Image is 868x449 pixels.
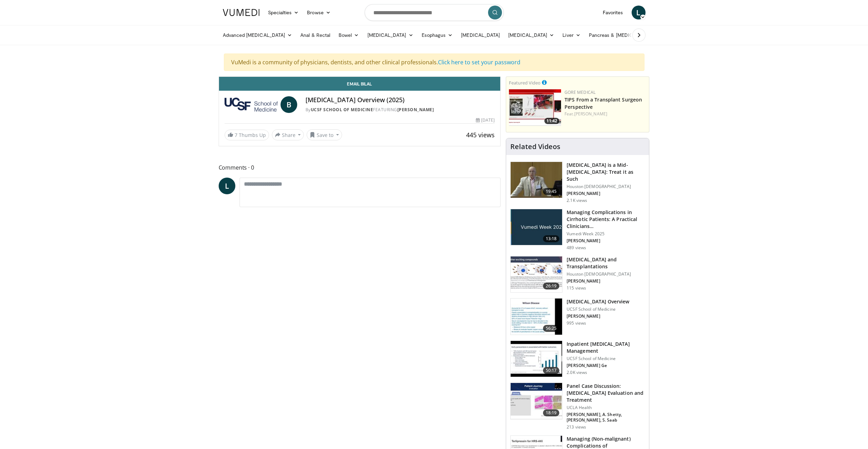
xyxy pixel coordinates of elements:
span: 11:42 [544,118,559,124]
p: 115 views [567,285,586,291]
a: 26:19 [MEDICAL_DATA] and Transplantations Houston [DEMOGRAPHIC_DATA] [PERSON_NAME] 115 views [510,256,645,293]
p: UCLA Health [567,405,645,410]
a: Gore Medical [565,89,595,95]
h4: [MEDICAL_DATA] Overview (2025) [306,96,495,104]
span: 19:45 [543,188,560,195]
p: Vumedi Week 2025 [567,231,645,237]
img: 77208a6b-4a18-4c98-9158-6257ef2e2591.150x105_q85_crop-smart_upscale.jpg [511,299,562,335]
p: 2.1K views [567,198,587,203]
p: 489 views [567,245,586,251]
p: [PERSON_NAME] [567,191,645,196]
a: B [281,96,297,113]
div: By FEATURING [306,107,495,113]
a: Anal & Rectal [296,28,334,42]
a: Browse [303,6,335,19]
a: Pancreas & [MEDICAL_DATA] [585,28,666,42]
button: Save to [307,129,342,140]
h3: [MEDICAL_DATA] is a Mid-[MEDICAL_DATA]: Treat it as Such [567,162,645,182]
img: VuMedi Logo [223,9,260,16]
button: Share [272,129,304,140]
span: 445 views [466,131,495,139]
a: Bowel [334,28,363,42]
a: L [219,178,235,194]
div: VuMedi is a community of physicians, dentists, and other clinical professionals. [224,54,644,71]
input: Search topics, interventions [365,4,504,21]
a: Liver [558,28,584,42]
a: 7 Thumbs Up [225,130,269,140]
a: Esophagus [417,28,457,42]
a: 19:45 [MEDICAL_DATA] is a Mid-[MEDICAL_DATA]: Treat it as Such Houston [DEMOGRAPHIC_DATA] [PERSON... [510,162,645,203]
img: 4003d3dc-4d84-4588-a4af-bb6b84f49ae6.150x105_q85_crop-smart_upscale.jpg [509,89,561,126]
a: [PERSON_NAME] [574,111,607,117]
h3: [MEDICAL_DATA] Overview [567,298,629,305]
img: 34bb0346-d279-4437-9b2c-ab8b102c2f58.150x105_q85_crop-smart_upscale.jpg [511,383,562,419]
a: [MEDICAL_DATA] [457,28,504,42]
div: Feat. [565,111,646,117]
h3: Managing Complications in Cirrhotic Patients: A Practical Clinicians… [567,209,645,230]
p: Houston [DEMOGRAPHIC_DATA] [567,184,645,189]
p: 995 views [567,320,586,326]
a: 13:18 Managing Complications in Cirrhotic Patients: A Practical Clinicians… Vumedi Week 2025 [PER... [510,209,645,251]
span: 50:17 [543,367,560,374]
span: 18:19 [543,409,560,416]
a: 56:25 [MEDICAL_DATA] Overview UCSF School of Medicine [PERSON_NAME] 995 views [510,298,645,335]
a: Specialties [264,6,303,19]
a: [PERSON_NAME] [397,107,434,113]
a: 11:42 [509,89,561,126]
a: [MEDICAL_DATA] [504,28,558,42]
a: [MEDICAL_DATA] [363,28,417,42]
a: Favorites [599,6,627,19]
span: 13:18 [543,235,560,242]
a: 18:19 Panel Case Discussion: [MEDICAL_DATA] Evaluation and Treatment UCLA Health [PERSON_NAME], A... [510,383,645,430]
p: [PERSON_NAME] [567,238,645,244]
p: [PERSON_NAME] Ge [567,363,645,368]
h4: Related Videos [510,142,560,151]
p: 213 views [567,424,586,430]
a: 50:17 Inpatient [MEDICAL_DATA] Management UCSF School of Medicine [PERSON_NAME] Ge 2.0K views [510,341,645,377]
span: 56:25 [543,325,560,332]
img: 747e94ab-1cae-4bba-8046-755ed87a7908.150x105_q85_crop-smart_upscale.jpg [511,162,562,198]
img: UCSF School of Medicine [225,96,278,113]
p: Houston [DEMOGRAPHIC_DATA] [567,271,645,277]
div: [DATE] [476,117,495,123]
small: Featured Video [509,80,541,86]
span: 26:19 [543,283,560,289]
a: Click here to set your password [438,58,520,66]
a: UCSF School of Medicine [311,107,373,113]
p: [PERSON_NAME] [567,278,645,284]
span: 7 [235,132,237,138]
h3: Inpatient [MEDICAL_DATA] Management [567,341,645,354]
h3: [MEDICAL_DATA] and Transplantations [567,256,645,270]
p: 2.0K views [567,370,587,375]
a: Advanced [MEDICAL_DATA] [219,28,297,42]
p: [PERSON_NAME] [567,313,629,319]
a: TIPS From a Transplant Surgeon Perspective [565,96,642,110]
img: b79064c7-a40b-4262-95d7-e83347a42cae.jpg.150x105_q85_crop-smart_upscale.jpg [511,209,562,245]
a: L [632,6,646,19]
a: Email Bilal [219,77,501,91]
h3: Panel Case Discussion: [MEDICAL_DATA] Evaluation and Treatment [567,383,645,403]
img: 8ff36d68-c5b4-45d1-8238-b4e55942bc01.150x105_q85_crop-smart_upscale.jpg [511,256,562,293]
p: UCSF School of Medicine [567,307,629,312]
p: [PERSON_NAME], A. Shetty, [PERSON_NAME], S. Saab [567,412,645,423]
span: Comments 0 [219,163,501,172]
p: UCSF School of Medicine [567,356,645,361]
img: 85de9c8c-82c0-493b-9555-bcef3c5f6365.150x105_q85_crop-smart_upscale.jpg [511,341,562,377]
